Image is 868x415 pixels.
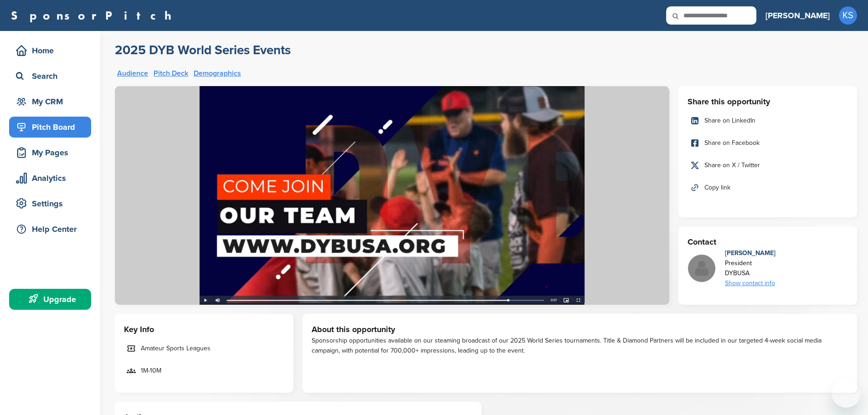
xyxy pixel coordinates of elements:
div: President [725,258,776,268]
a: Share on LinkedIn [688,111,848,130]
div: Upgrade [14,291,91,307]
a: Analytics [9,168,91,189]
div: Show contact info [725,278,776,288]
a: My Pages [9,142,91,163]
a: [PERSON_NAME] [765,5,830,26]
h3: [PERSON_NAME] [765,9,830,22]
a: Copy link [688,178,848,197]
div: Analytics [14,170,91,186]
a: Audience [117,70,148,77]
a: Search [9,66,91,87]
a: Settings [9,193,91,214]
a: Upgrade [9,289,91,310]
a: 2025 DYB World Series Events [115,42,291,58]
span: Share on X / Twitter [704,160,760,170]
div: My CRM [14,93,91,110]
div: DYBUSA [725,268,776,278]
div: [PERSON_NAME] [725,248,776,258]
span: Share on LinkedIn [704,116,755,126]
div: Help Center [14,221,91,237]
a: My CRM [9,91,91,112]
div: Settings [14,195,91,212]
a: SponsorPitch [11,10,177,21]
span: 1M-10M [141,366,161,376]
iframe: Button to launch messaging window [832,379,861,408]
div: Sponsorship opportunities available on our steaming broadcast of our 2025 World Series tournament... [312,336,848,356]
h3: Key Info [124,323,284,336]
div: My Pages [14,144,91,161]
span: Copy link [704,183,730,193]
a: Help Center [9,219,91,240]
div: Search [14,68,91,84]
span: Share on Facebook [704,138,760,148]
a: Pitch Deck [154,70,188,77]
span: KS [839,6,857,25]
a: Pitch Board [9,117,91,138]
div: Pitch Board [14,119,91,135]
img: Missing [688,255,715,282]
span: Amateur Sports Leagues [141,343,211,354]
h3: Contact [688,236,848,248]
a: Home [9,40,91,61]
a: Demographics [194,70,241,77]
h3: About this opportunity [312,323,848,336]
a: Share on X / Twitter [688,156,848,175]
img: Sponsorpitch & [115,86,669,305]
div: Home [14,42,91,59]
h3: Share this opportunity [688,95,848,108]
a: Share on Facebook [688,133,848,153]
